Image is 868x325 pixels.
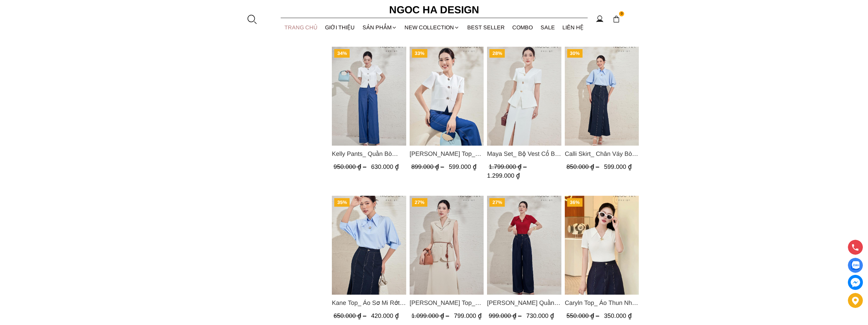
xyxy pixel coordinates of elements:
img: Display image [851,261,859,270]
span: 1.799.000 ₫ [489,163,528,170]
a: BEST SELLER [464,18,509,36]
a: Link to Kane Top_ Áo Sơ Mi Rớt Vai Cổ Trụ Màu Xanh A1075 [332,298,406,308]
a: Product image - Kelly Pants_ Quần Bò Suông Màu Xanh Q066 [332,47,406,146]
span: [PERSON_NAME] Top_ Áo Vest Cổ Tròn Dáng Suông Lửng A1079 [409,149,484,159]
span: Caryln Top_ Áo Thun Nhún Ngực Tay Cộc Màu Đỏ A1062 [564,298,639,308]
a: Link to Maya Set_ Bộ Vest Cổ Bẻ Chân Váy Xẻ Màu Đen, Trắng BJ140 [487,149,561,159]
span: [PERSON_NAME] Quần Bò Suông Xếp LY Màu Xanh Đậm Q065 [487,298,561,308]
a: Product image - Audrey Top_ Áo Vest Linen Dáng Suông A1074 [409,196,484,295]
a: Display image [848,258,863,273]
span: 599.000 ₫ [604,163,631,170]
div: SẢN PHẨM [359,18,401,36]
img: Maya Set_ Bộ Vest Cổ Bẻ Chân Váy Xẻ Màu Đen, Trắng BJ140 [487,47,561,146]
a: Product image - Calli Skirt_ Chân Váy Bò Đuôi Cá May Chỉ Nổi CV137 [564,47,639,146]
a: Link to Kaytlyn Pants_ Quần Bò Suông Xếp LY Màu Xanh Đậm Q065 [487,298,561,308]
a: LIÊN HỆ [559,18,588,36]
span: 850.000 ₫ [566,163,601,170]
img: Caryln Top_ Áo Thun Nhún Ngực Tay Cộc Màu Đỏ A1062 [564,196,639,295]
span: Kane Top_ Áo Sơ Mi Rớt Vai Cổ Trụ Màu Xanh A1075 [332,298,406,308]
a: Link to Caryln Top_ Áo Thun Nhún Ngực Tay Cộc Màu Đỏ A1062 [564,298,639,308]
span: 350.000 ₫ [604,312,631,319]
span: 999.000 ₫ [489,312,523,319]
a: Link to Audrey Top_ Áo Vest Linen Dáng Suông A1074 [409,298,484,308]
a: Link to Laura Top_ Áo Vest Cổ Tròn Dáng Suông Lửng A1079 [409,149,484,159]
span: 630.000 ₫ [371,163,399,170]
a: NEW COLLECTION [401,18,464,36]
a: Ngoc Ha Design [383,2,485,18]
span: 650.000 ₫ [334,312,368,319]
a: Combo [509,18,537,36]
span: [PERSON_NAME] Top_ Áo Vest Linen Dáng Suông A1074 [409,298,484,308]
span: 730.000 ₫ [526,312,554,319]
a: Product image - Kane Top_ Áo Sơ Mi Rớt Vai Cổ Trụ Màu Xanh A1075 [332,196,406,295]
span: 1.299.000 ₫ [487,172,520,179]
img: Calli Skirt_ Chân Váy Bò Đuôi Cá May Chỉ Nổi CV137 [564,47,639,146]
span: 1.099.000 ₫ [411,312,451,319]
span: Maya Set_ Bộ Vest Cổ Bẻ Chân Váy Xẻ Màu Đen, Trắng BJ140 [487,149,561,159]
a: Product image - Caryln Top_ Áo Thun Nhún Ngực Tay Cộc Màu Đỏ A1062 [564,196,639,295]
span: Kelly Pants_ Quần Bò Suông Màu Xanh Q066 [332,149,406,159]
span: 799.000 ₫ [454,312,481,319]
a: TRANG CHỦ [281,18,322,36]
img: img-CART-ICON-ksit0nf1 [613,15,620,23]
img: Audrey Top_ Áo Vest Linen Dáng Suông A1074 [409,196,484,295]
span: 599.000 ₫ [448,163,476,170]
a: messenger [848,275,863,290]
a: Link to Kelly Pants_ Quần Bò Suông Màu Xanh Q066 [332,149,406,159]
a: Product image - Maya Set_ Bộ Vest Cổ Bẻ Chân Váy Xẻ Màu Đen, Trắng BJ140 [487,47,561,146]
a: Product image - Kaytlyn Pants_ Quần Bò Suông Xếp LY Màu Xanh Đậm Q065 [487,196,561,295]
a: Product image - Laura Top_ Áo Vest Cổ Tròn Dáng Suông Lửng A1079 [409,47,484,146]
span: 0 [619,11,624,17]
a: GIỚI THIỆU [321,18,359,36]
span: Calli Skirt_ Chân Váy Bò Đuôi Cá May Chỉ Nổi CV137 [564,149,639,159]
a: SALE [537,18,559,36]
img: Kaytlyn Pants_ Quần Bò Suông Xếp LY Màu Xanh Đậm Q065 [487,196,561,295]
span: 550.000 ₫ [566,312,601,319]
span: 950.000 ₫ [334,163,368,170]
a: Link to Calli Skirt_ Chân Váy Bò Đuôi Cá May Chỉ Nổi CV137 [564,149,639,159]
img: Laura Top_ Áo Vest Cổ Tròn Dáng Suông Lửng A1079 [409,47,484,146]
span: 420.000 ₫ [371,312,399,319]
span: 899.000 ₫ [411,163,445,170]
img: Kelly Pants_ Quần Bò Suông Màu Xanh Q066 [332,47,406,146]
img: Kane Top_ Áo Sơ Mi Rớt Vai Cổ Trụ Màu Xanh A1075 [332,196,406,295]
